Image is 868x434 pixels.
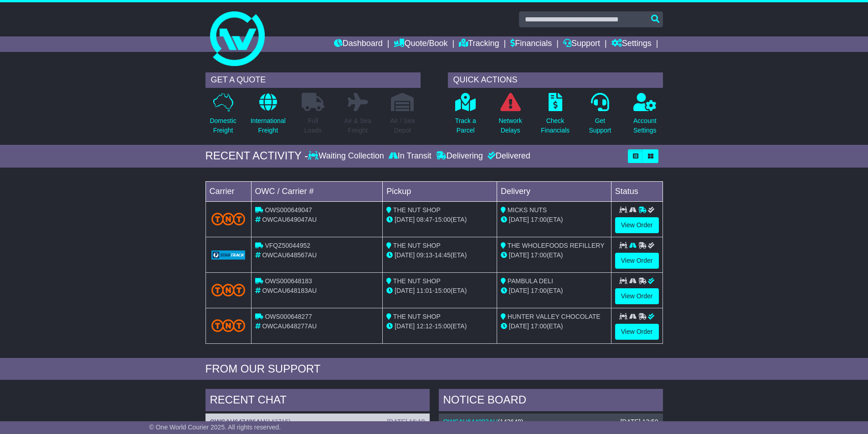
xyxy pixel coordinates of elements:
[251,116,286,135] p: International Freight
[210,116,236,135] p: Domestic Freight
[455,92,477,140] a: Track aParcel
[540,92,570,140] a: CheckFinancials
[508,206,547,214] span: MICKS NUTS
[308,151,386,161] div: Waiting Collection
[395,251,415,259] span: [DATE]
[448,72,663,88] div: QUICK ACTIONS
[205,363,663,376] div: FROM OUR SUPPORT
[265,277,312,285] span: OWS000648183
[611,36,652,52] a: Settings
[501,250,607,260] div: (ETA)
[393,206,441,214] span: THE NUT SHOP
[416,251,432,259] span: 09:13
[435,287,451,294] span: 15:00
[615,253,659,269] a: View Order
[334,36,383,52] a: Dashboard
[563,36,600,52] a: Support
[386,286,493,296] div: - (ETA)
[267,418,289,425] span: 143715
[386,250,493,260] div: - (ETA)
[265,242,310,249] span: VFQZ50044952
[620,418,658,426] div: [DATE] 12:50
[393,242,441,249] span: THE NUT SHOP
[395,216,415,223] span: [DATE]
[210,418,425,426] div: ( )
[509,322,529,330] span: [DATE]
[205,389,430,414] div: RECENT CHAT
[383,181,497,201] td: Pickup
[205,72,421,88] div: GET A QUOTE
[435,322,451,330] span: 15:00
[386,322,493,331] div: - (ETA)
[395,322,415,330] span: [DATE]
[509,287,529,294] span: [DATE]
[262,216,317,223] span: OWCAU649047AU
[497,181,611,201] td: Delivery
[531,322,547,330] span: 17:00
[386,151,434,161] div: In Transit
[435,251,451,259] span: 14:45
[500,418,521,425] span: 143648
[265,206,312,214] span: OWS000649047
[498,92,522,140] a: NetworkDelays
[508,242,605,249] span: THE WHOLEFOODS REFILLERY
[531,251,547,259] span: 17:00
[394,36,447,52] a: Quote/Book
[211,250,246,260] img: GetCarrierServiceLogo
[633,92,657,140] a: AccountSettings
[615,288,659,304] a: View Order
[393,277,441,285] span: THE NUT SHOP
[531,287,547,294] span: 17:00
[439,389,663,414] div: NOTICE BOARD
[455,116,476,135] p: Track a Parcel
[205,149,308,163] div: RECENT ACTIVITY -
[435,216,451,223] span: 15:00
[395,287,415,294] span: [DATE]
[510,36,552,52] a: Financials
[393,313,441,320] span: THE NUT SHOP
[210,418,265,425] a: OWCAU647486AU
[344,116,371,135] p: Air & Sea Freight
[265,313,312,320] span: OWS000648277
[416,287,432,294] span: 11:01
[416,216,432,223] span: 08:47
[588,92,611,140] a: GetSupport
[459,36,499,52] a: Tracking
[501,322,607,331] div: (ETA)
[149,424,281,431] span: © One World Courier 2025. All rights reserved.
[250,92,286,140] a: InternationalFreight
[541,116,570,135] p: Check Financials
[434,151,485,161] div: Delivering
[262,251,317,259] span: OWCAU648567AU
[262,322,317,330] span: OWCAU648277AU
[485,151,530,161] div: Delivered
[205,181,251,201] td: Carrier
[611,181,663,201] td: Status
[387,418,425,426] div: [DATE] 16:19
[615,217,659,233] a: View Order
[498,116,522,135] p: Network Delays
[509,216,529,223] span: [DATE]
[416,322,432,330] span: 12:12
[251,181,383,201] td: OWC / Carrier #
[508,277,553,285] span: PAMBULA DELI
[211,284,246,296] img: TNT_Domestic.png
[302,116,324,135] p: Full Loads
[209,92,236,140] a: DomesticFreight
[262,287,317,294] span: OWCAU648183AU
[386,215,493,225] div: - (ETA)
[531,216,547,223] span: 17:00
[589,116,611,135] p: Get Support
[443,418,658,426] div: ( )
[501,286,607,296] div: (ETA)
[390,116,415,135] p: Air / Sea Depot
[633,116,657,135] p: Account Settings
[508,313,601,320] span: HUNTER VALLEY CHOCOLATE
[501,215,607,225] div: (ETA)
[211,319,246,332] img: TNT_Domestic.png
[509,251,529,259] span: [DATE]
[443,418,498,425] a: OWCAU644093AU
[211,213,246,225] img: TNT_Domestic.png
[615,324,659,340] a: View Order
